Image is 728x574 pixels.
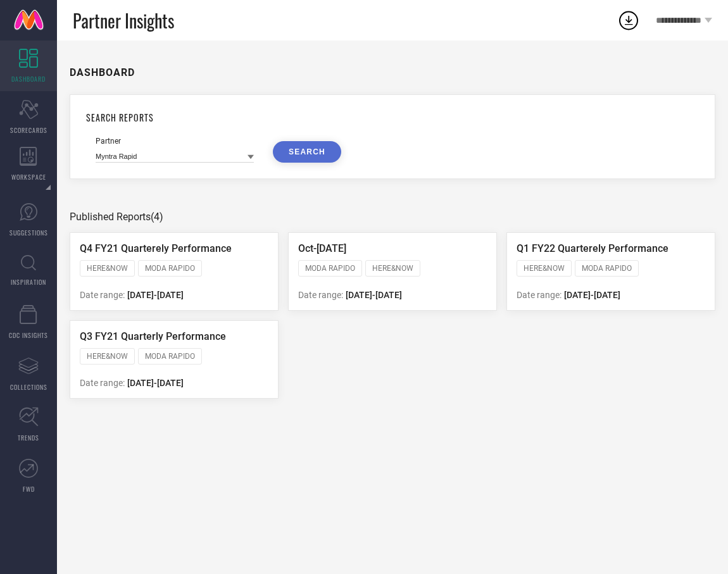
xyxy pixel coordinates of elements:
[564,290,620,300] span: [DATE] - [DATE]
[145,264,195,273] span: MODA RAPIDO
[517,290,562,300] span: Date range:
[80,330,226,342] span: Q3 FY21 Quarterly Performance
[70,211,715,223] div: Published Reports (4)
[298,290,343,300] span: Date range:
[346,290,402,300] span: [DATE] - [DATE]
[11,74,46,84] span: DASHBOARD
[517,242,668,254] span: Q1 FY22 Quarterely Performance
[9,228,48,237] span: SUGGESTIONS
[305,264,355,273] span: MODA RAPIDO
[9,330,48,340] span: CDC INSIGHTS
[10,125,47,135] span: SCORECARDS
[73,8,174,34] span: Partner Insights
[23,484,35,494] span: FWD
[127,290,184,300] span: [DATE] - [DATE]
[70,66,135,78] h1: DASHBOARD
[10,382,47,392] span: COLLECTIONS
[127,378,184,388] span: [DATE] - [DATE]
[87,264,128,273] span: HERE&NOW
[11,172,46,182] span: WORKSPACE
[298,242,346,254] span: Oct-[DATE]
[11,277,46,287] span: INSPIRATION
[80,242,232,254] span: Q4 FY21 Quarterely Performance
[617,9,640,32] div: Open download list
[273,141,341,163] button: SEARCH
[582,264,632,273] span: MODA RAPIDO
[145,352,195,361] span: MODA RAPIDO
[80,290,125,300] span: Date range:
[372,264,413,273] span: HERE&NOW
[80,378,125,388] span: Date range:
[86,111,699,124] h1: SEARCH REPORTS
[87,352,128,361] span: HERE&NOW
[18,433,39,442] span: TRENDS
[524,264,565,273] span: HERE&NOW
[96,137,254,146] div: Partner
